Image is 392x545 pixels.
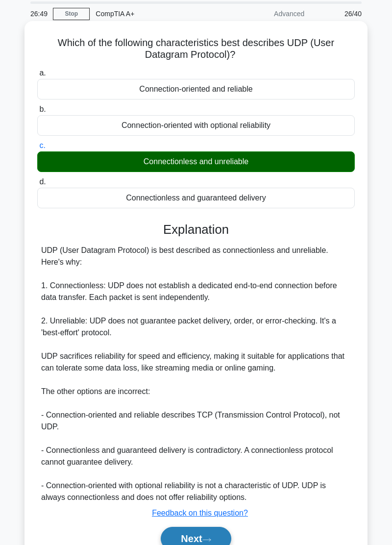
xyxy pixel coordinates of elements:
div: Connection-oriented and reliable [37,79,355,99]
div: CompTIA A+ [90,4,224,24]
h5: Which of the following characteristics best describes UDP (User Datagram Protocol)? [36,37,356,61]
a: Stop [53,8,90,20]
div: Advanced [224,4,310,24]
div: Connection-oriented with optional reliability [37,115,355,136]
h3: Explanation [43,222,349,237]
span: b. [39,105,46,113]
div: 26/40 [310,4,367,24]
span: a. [39,69,46,77]
div: 26:49 [24,4,53,24]
span: d. [39,177,46,186]
div: UDP (User Datagram Protocol) is best described as connectionless and unreliable. Here's why: 1. C... [41,245,351,503]
a: Feedback on this question? [152,509,248,517]
div: Connectionless and guaranteed delivery [37,188,355,208]
div: Connectionless and unreliable [37,151,355,172]
span: c. [39,141,45,149]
